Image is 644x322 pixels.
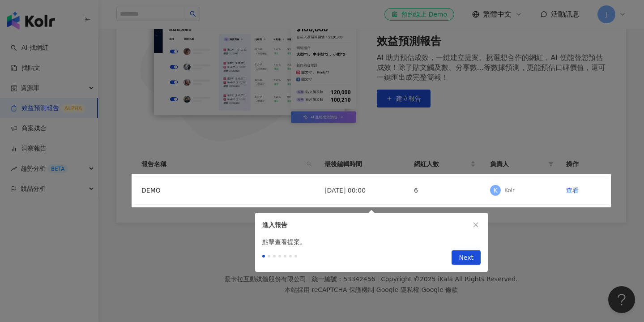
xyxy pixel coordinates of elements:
[262,220,471,230] div: 進入報告
[471,220,481,230] button: close
[459,251,473,265] span: Next
[452,250,481,265] button: Next
[255,237,488,247] div: 點擊查看提案。
[473,222,479,228] span: close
